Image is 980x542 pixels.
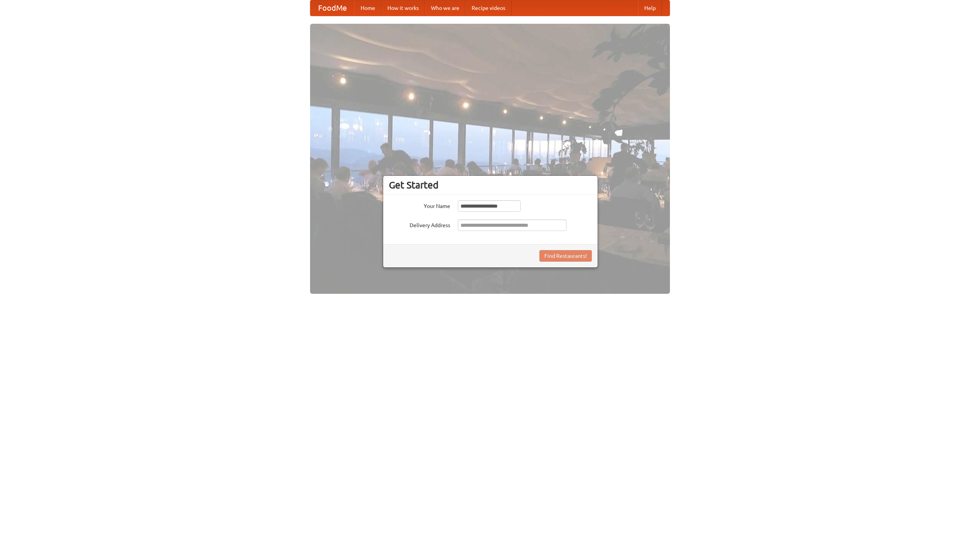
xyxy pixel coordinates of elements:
label: Delivery Address [389,219,450,229]
label: Your Name [389,200,450,210]
a: FoodMe [310,0,354,16]
a: Home [354,0,381,16]
a: Recipe videos [465,0,511,16]
a: How it works [381,0,425,16]
h3: Get Started [389,179,592,191]
a: Who we are [425,0,465,16]
button: Find Restaurants! [539,250,592,262]
a: Help [638,0,662,16]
